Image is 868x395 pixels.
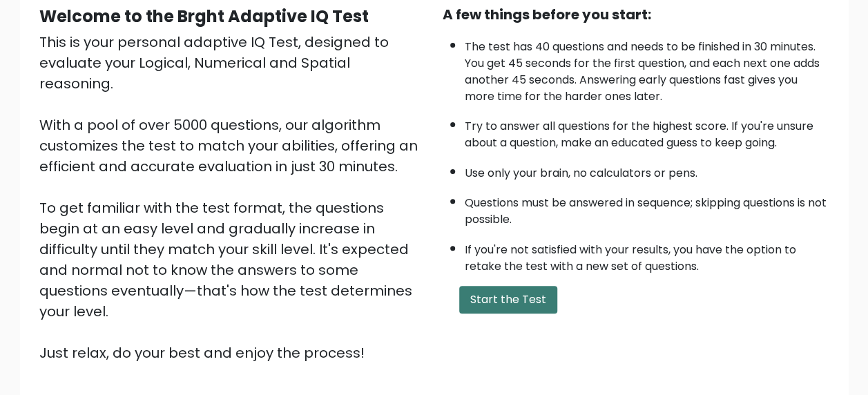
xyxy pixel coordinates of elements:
[459,286,557,314] button: Start the Test
[39,32,426,363] div: This is your personal adaptive IQ Test, designed to evaluate your Logical, Numerical and Spatial ...
[465,158,829,182] li: Use only your brain, no calculators or pens.
[443,4,829,25] div: A few things before you start:
[465,111,829,151] li: Try to answer all questions for the highest score. If you're unsure about a question, make an edu...
[465,188,829,228] li: Questions must be answered in sequence; skipping questions is not possible.
[465,32,829,105] li: The test has 40 questions and needs to be finished in 30 minutes. You get 45 seconds for the firs...
[465,235,829,275] li: If you're not satisfied with your results, you have the option to retake the test with a new set ...
[39,5,369,28] b: Welcome to the Brght Adaptive IQ Test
